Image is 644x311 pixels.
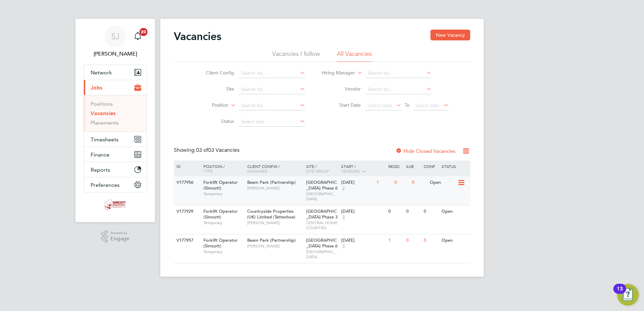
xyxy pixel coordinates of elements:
[190,102,228,109] label: Position
[91,69,112,76] span: Network
[341,238,385,243] div: [DATE]
[393,176,410,189] div: 0
[306,220,338,231] span: CENTRAL HOME COUNTIES
[175,234,198,247] div: V177957
[196,147,239,153] span: 03 Vacancies
[75,19,155,222] nav: Main navigation
[387,161,404,172] div: Reqd
[247,179,296,185] span: Beam Park (Partnership)
[101,230,130,243] a: Powered byEngage
[203,168,213,174] span: Type
[375,176,392,189] div: 1
[203,179,238,191] span: Forklift Operator (Simcott)
[247,185,303,191] span: [PERSON_NAME]
[239,117,305,127] input: Select one
[365,69,432,78] input: Search for...
[91,110,116,116] a: Vacancies
[395,148,455,154] label: Hide Closed Vacancies
[306,208,337,220] span: [GEOGRAPHIC_DATA] Phase 3
[84,199,147,210] a: Go to home page
[239,85,305,94] input: Search for...
[203,191,244,197] span: Temporary
[428,176,457,189] div: Open
[84,26,147,58] a: SJ[PERSON_NAME]
[195,86,234,92] label: Site
[203,237,238,249] span: Forklift Operator (Simcott)
[365,85,432,94] input: Search for...
[306,237,337,249] span: [GEOGRAPHIC_DATA] Phase 6
[405,205,422,218] div: 0
[105,199,126,210] img: simcott-logo-retina.png
[111,32,120,41] span: SJ
[239,101,305,110] input: Search for...
[91,84,102,91] span: Jobs
[422,234,440,247] div: 0
[341,214,346,220] span: 3
[110,236,129,242] span: Engage
[422,205,440,218] div: 0
[422,161,440,172] div: Conf
[91,101,113,107] a: Positions
[91,151,109,158] span: Finance
[247,237,296,243] span: Beam Park (Partnership)
[174,147,241,154] div: Showing
[203,220,244,226] span: Temporary
[195,70,234,76] label: Client Config
[247,168,267,174] span: Manager
[440,234,469,247] div: Open
[198,161,246,177] div: Position /
[84,80,147,95] button: Jobs
[91,136,119,143] span: Timesheets
[306,168,329,174] span: Site Group
[239,69,305,78] input: Search for...
[405,234,422,247] div: 0
[247,208,295,220] span: Countryside Properties (UK) Limited (Tattenhoe)
[430,30,470,40] button: New Vacancy
[196,147,208,153] span: 03 of
[139,28,148,36] span: 20
[306,179,337,191] span: [GEOGRAPHIC_DATA] Phase 6
[403,101,412,109] span: To
[272,50,320,62] li: Vacancies I follow
[247,220,303,226] span: [PERSON_NAME]
[306,249,338,260] span: [GEOGRAPHIC_DATA]
[440,205,469,218] div: Open
[322,86,361,92] label: Vendor
[84,95,147,132] div: Jobs
[84,65,147,80] button: Network
[387,205,404,218] div: 0
[195,118,234,124] label: Status
[617,284,639,306] button: Open Resource Center, 13 new notifications
[246,161,304,177] div: Client Config /
[175,205,198,218] div: V177929
[341,168,360,174] span: Vendors
[84,50,147,58] span: Shaun Jex
[410,176,428,189] div: 0
[340,161,387,177] div: Start /
[175,176,198,189] div: V177956
[91,182,120,188] span: Preferences
[415,102,440,108] span: Select date
[174,30,221,43] h2: Vacancies
[440,161,469,172] div: Status
[306,191,338,202] span: [GEOGRAPHIC_DATA]
[341,243,346,249] span: 3
[341,185,346,191] span: 2
[247,243,303,249] span: [PERSON_NAME]
[341,209,385,214] div: [DATE]
[110,230,129,236] span: Powered by
[387,234,404,247] div: 1
[91,119,119,126] a: Placements
[341,180,373,185] div: [DATE]
[337,50,372,62] li: All Vacancies
[91,167,110,173] span: Reports
[203,249,244,254] span: Temporary
[131,26,144,47] a: 20
[84,147,147,162] button: Finance
[368,102,392,108] span: Select date
[322,102,361,108] label: Start Date
[617,289,623,298] div: 13
[84,177,147,192] button: Preferences
[316,70,355,76] label: Hiring Manager
[84,132,147,147] button: Timesheets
